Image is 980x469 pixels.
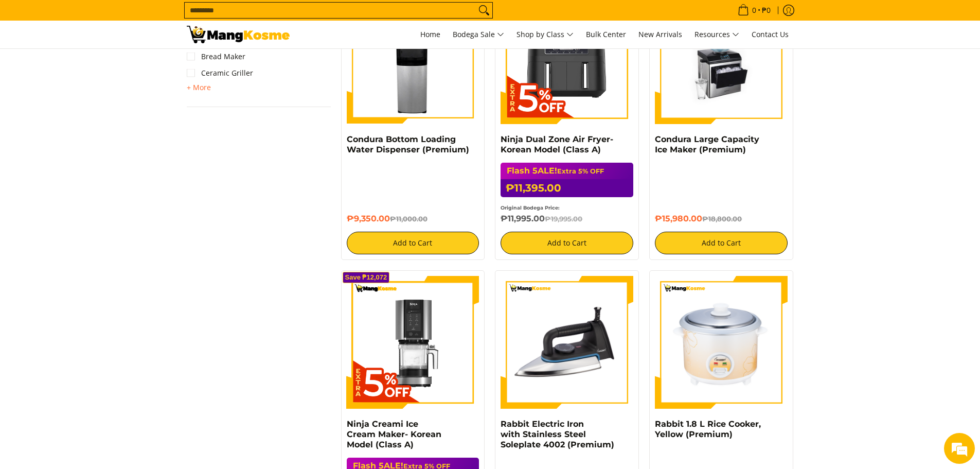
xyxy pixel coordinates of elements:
[516,28,574,41] span: Shop by Class
[390,215,427,223] del: ₱11,000.00
[501,179,633,197] h6: ₱11,395.00
[300,21,794,48] nav: Main Menu
[746,21,794,48] a: Contact Us
[420,29,440,39] span: Home
[655,276,788,409] img: https://mangkosme.com/products/rabbit-1-8-l-rice-cooker-yellow-class-a
[501,419,614,449] a: Rabbit Electric Iron with Stainless Steel Soleplate 4002 (Premium)
[347,276,479,409] img: Ninja Creami Ice Cream Maker- Korean Model (Class A)
[501,276,633,409] img: https://mangkosme.com/products/rabbit-electric-iron-with-stainless-steel-soleplate-4002-class-a
[415,21,446,48] a: Home
[655,232,788,254] button: Add to Cart
[347,134,469,154] a: Condura Bottom Loading Water Dispenser (Premium)
[655,134,759,154] a: Condura Large Capacity Ice Maker (Premium)
[187,48,245,65] a: Bread Maker
[347,419,441,449] a: Ninja Creami Ice Cream Maker- Korean Model (Class A)
[345,274,387,281] span: Save ₱12,072
[187,81,211,94] summary: Open
[187,26,290,43] img: Small Appliances l Mang Kosme: Home Appliances Warehouse Sale
[689,21,744,48] a: Resources
[187,83,211,92] span: + More
[735,5,774,16] span: •
[586,29,626,39] span: Bulk Center
[511,21,579,48] a: Shop by Class
[752,29,789,39] span: Contact Us
[581,21,631,48] a: Bulk Center
[476,3,492,18] button: Search
[453,28,504,41] span: Bodega Sale
[347,232,479,254] button: Add to Cart
[655,214,788,224] h6: ₱15,980.00
[501,134,613,154] a: Ninja Dual Zone Air Fryer- Korean Model (Class A)
[702,215,742,223] del: ₱18,800.00
[751,7,758,14] span: 0
[633,21,687,48] a: New Arrivals
[545,215,582,223] del: ₱19,995.00
[501,232,633,254] button: Add to Cart
[760,7,772,14] span: ₱0
[187,65,253,81] a: Ceramic Griller
[501,205,560,211] small: Original Bodega Price:
[694,28,739,41] span: Resources
[448,21,509,48] a: Bodega Sale
[638,29,682,39] span: New Arrivals
[655,419,761,439] a: Rabbit 1.8 L Rice Cooker, Yellow (Premium)
[501,214,633,224] h6: ₱11,995.00
[347,214,479,224] h6: ₱9,350.00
